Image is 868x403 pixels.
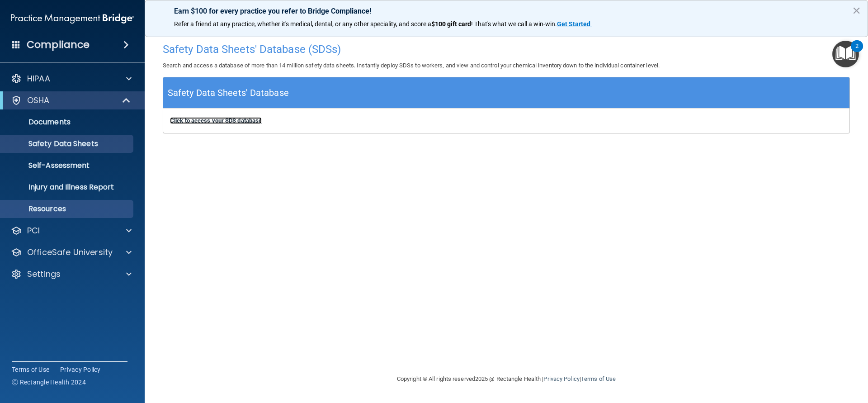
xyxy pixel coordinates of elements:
a: Terms of Use [12,365,49,374]
a: Click to access your SDS database [170,117,262,124]
p: Documents [6,118,129,127]
h5: Safety Data Sheets' Database [168,85,289,101]
a: Terms of Use [581,375,616,382]
strong: Get Started [557,20,590,28]
a: Get Started [557,20,592,28]
p: OfficeSafe University [27,247,113,258]
span: Refer a friend at any practice, whether it's medical, dental, or any other speciality, and score a [174,20,431,28]
a: OSHA [11,95,131,106]
a: Settings [11,269,132,280]
a: PCI [11,225,132,236]
img: PMB logo [11,9,134,28]
p: OSHA [27,95,50,106]
p: Safety Data Sheets [6,139,129,148]
span: ! That's what we call a win-win. [471,20,557,28]
p: Injury and Illness Report [6,183,129,192]
a: OfficeSafe University [11,247,132,258]
h4: Compliance [27,38,90,51]
span: Ⓒ Rectangle Health 2024 [12,378,86,387]
p: Earn $100 for every practice you refer to Bridge Compliance! [174,7,839,15]
h4: Safety Data Sheets' Database (SDSs) [163,43,850,55]
div: Copyright © All rights reserved 2025 @ Rectangle Health | | [341,365,671,394]
p: Self-Assessment [6,161,129,170]
p: PCI [27,225,40,236]
strong: $100 gift card [431,20,471,28]
a: Privacy Policy [543,375,579,382]
p: Resources [6,204,129,213]
iframe: Drift Widget Chat Controller [712,339,857,375]
button: Open Resource Center, 2 new notifications [832,41,859,67]
a: Privacy Policy [60,365,101,374]
p: Search and access a database of more than 14 million safety data sheets. Instantly deploy SDSs to... [163,60,850,71]
p: HIPAA [27,73,50,84]
div: 2 [855,46,859,58]
a: HIPAA [11,73,132,84]
p: Settings [27,269,61,280]
button: Close [852,3,861,18]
